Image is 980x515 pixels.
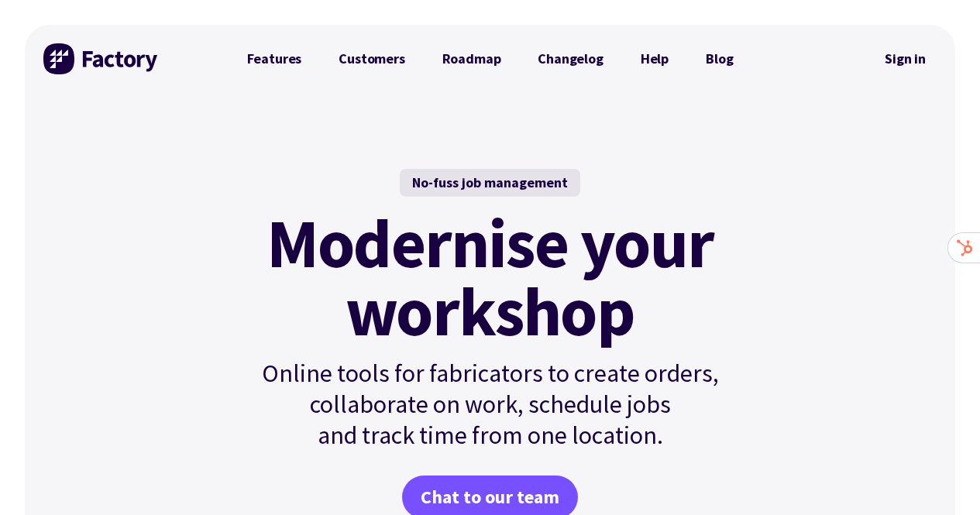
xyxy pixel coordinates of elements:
[43,43,160,74] img: Factory
[519,43,621,74] a: Changelog
[229,358,752,451] p: Online tools for fabricators to create orders, collaborate on work, schedule jobs and track time ...
[903,441,980,515] iframe: Chat Widget
[400,169,580,197] div: No-fuss job management
[320,43,423,74] a: Customers
[874,41,937,77] a: Sign in
[229,43,321,74] a: Features
[687,43,751,74] a: Blog
[874,41,937,77] nav: Secondary Navigation
[229,43,752,74] nav: Primary Navigation
[424,43,520,74] a: Roadmap
[622,43,687,74] a: Help
[266,209,714,345] mark: Modernise your workshop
